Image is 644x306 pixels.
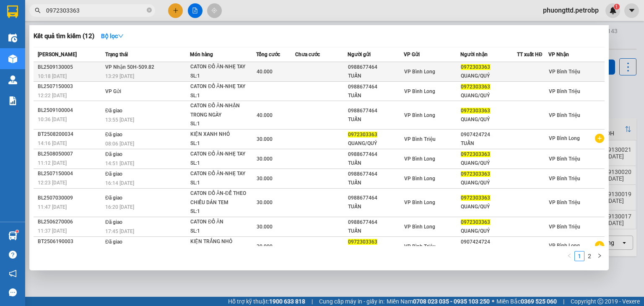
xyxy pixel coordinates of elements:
[256,52,280,57] span: Tổng cước
[404,52,420,57] span: VP Gửi
[105,161,134,166] span: 14:51 [DATE]
[461,130,517,139] div: 0907424724
[404,156,435,162] span: VP Bình Long
[8,96,17,105] img: solution-icon
[404,200,435,205] span: VP Bình Long
[9,270,17,277] span: notification
[38,93,67,99] span: 12:22 [DATE]
[147,7,152,15] span: close-circle
[549,88,580,94] span: VP Bình Triệu
[348,218,404,227] div: 0988677464
[461,171,490,177] span: 0972303363
[549,176,580,182] span: VP Bình Triệu
[549,69,580,75] span: VP Bình Triệu
[94,29,130,43] button: Bộ lọcdown
[348,132,377,137] span: 0972303363
[549,112,580,118] span: VP Bình Triệu
[549,156,580,162] span: VP Bình Triệu
[38,73,67,79] span: 10:18 [DATE]
[348,139,404,148] div: QUANG/QUÝ
[257,136,273,142] span: 30.000
[8,75,17,84] img: warehouse-icon
[595,241,604,250] span: plus-circle
[38,237,103,246] div: BT2506190003
[584,251,595,261] li: 2
[461,195,490,201] span: 0972303363
[105,117,134,123] span: 13:55 [DATE]
[38,82,103,91] div: BL2507150003
[348,72,404,80] div: TUẤN
[348,52,371,57] span: Người gửi
[38,194,103,202] div: BL2507030009
[564,251,574,261] li: Previous Page
[549,243,580,249] span: VP Bình Long
[190,52,213,57] span: Món hàng
[38,130,103,139] div: BT2508200034
[257,200,273,205] span: 30.000
[190,82,253,91] div: CATON ĐỒ ĂN-NHẸ TAY
[461,159,517,168] div: QUANG/QUÝ
[8,54,17,63] img: warehouse-icon
[574,251,584,261] li: 1
[460,52,488,57] span: Người nhận
[461,179,517,187] div: QUANG/QUÝ
[38,52,77,57] span: [PERSON_NAME]
[38,160,67,166] span: 11:12 [DATE]
[404,112,435,118] span: VP Bình Long
[9,251,17,259] span: question-circle
[34,32,94,41] h3: Kết quả tìm kiếm ( 12 )
[105,228,134,234] span: 17:45 [DATE]
[105,73,134,79] span: 13:29 [DATE]
[595,251,605,261] button: right
[190,159,253,168] div: SL: 1
[585,252,594,261] a: 2
[190,91,253,101] div: SL: 1
[348,150,404,159] div: 0988677464
[105,64,154,70] span: VP Nhận 50H-509.82
[257,176,273,182] span: 30.000
[190,130,253,139] div: KIỆN XANH NHỎ
[348,91,404,100] div: TUẤN
[348,63,404,72] div: 0988677464
[404,224,435,230] span: VP Bình Long
[105,239,122,245] span: Đã giao
[257,156,273,162] span: 30.000
[105,171,122,177] span: Đã giao
[38,204,67,210] span: 11:47 [DATE]
[38,218,103,226] div: BL2506270006
[404,176,435,182] span: VP Bình Long
[38,150,103,158] div: BL2508050007
[461,219,490,225] span: 0972303363
[190,189,253,207] div: CATON ĐỒ ĂN-ĐỂ THEO CHIỀU DÁN TEM
[8,231,17,240] img: warehouse-icon
[295,52,320,57] span: Chưa cước
[190,169,253,179] div: CATON ĐỒ ĂN-NHẸ TAY
[595,251,605,261] li: Next Page
[461,72,517,80] div: QUANG/QUÝ
[8,34,17,42] img: warehouse-icon
[548,52,569,57] span: VP Nhận
[38,228,67,234] span: 11:37 [DATE]
[461,84,490,90] span: 0972303363
[105,180,134,186] span: 16:14 [DATE]
[348,227,404,236] div: TUẤN
[461,64,490,70] span: 0972303363
[105,195,122,201] span: Đã giao
[348,202,404,211] div: TUẤN
[461,139,517,148] div: TUẤN
[190,227,253,236] div: SL: 1
[597,253,602,258] span: right
[105,204,134,210] span: 16:20 [DATE]
[257,69,273,75] span: 40.000
[517,52,543,57] span: TT xuất HĐ
[190,237,253,246] div: KIỆN TRẮNG NHỎ
[190,72,253,81] div: SL: 1
[595,134,604,143] span: plus-circle
[147,8,152,13] span: close-circle
[461,91,517,100] div: QUANG/QUÝ
[101,33,124,39] strong: Bộ lọc
[461,202,517,211] div: QUANG/QUÝ
[404,244,436,249] span: VP Bình Triệu
[38,140,67,146] span: 14:16 [DATE]
[105,132,122,137] span: Đã giao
